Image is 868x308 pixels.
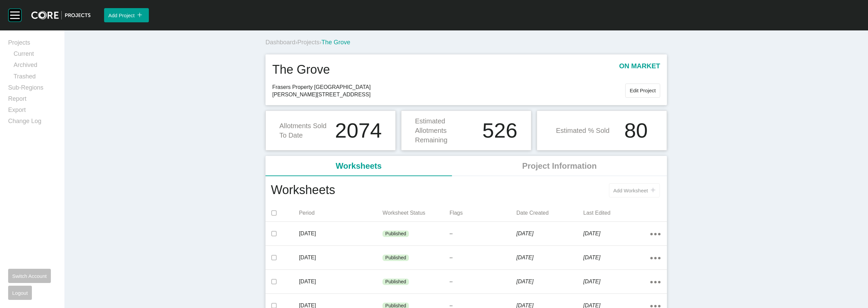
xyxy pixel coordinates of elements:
p: -- [450,255,516,261]
p: Estimated % Sold [556,126,610,135]
a: Change Log [8,117,56,128]
p: [DATE] [299,254,383,261]
p: Published [385,255,406,261]
a: Sub-Regions [8,84,56,95]
p: [DATE] [583,278,650,285]
p: [DATE] [516,254,583,261]
a: Trashed [14,72,56,84]
p: [DATE] [583,254,650,261]
p: Date Created [516,209,583,217]
a: Archived [14,61,56,72]
h1: The Grove [272,61,330,78]
p: -- [450,279,516,285]
a: Current [14,50,56,61]
span: Add Worksheet [613,188,648,193]
p: [DATE] [583,230,650,237]
a: Projects [8,39,56,50]
p: [DATE] [516,230,583,237]
span: › [295,39,297,46]
p: Allotments Sold To Date [279,121,331,140]
button: Add Worksheet [609,183,660,197]
h1: 80 [624,120,648,141]
p: Last Edited [583,209,650,217]
span: Edit Project [630,88,656,93]
a: Dashboard [265,39,295,46]
button: Add Project [104,8,149,22]
span: Add Project [108,13,135,18]
h1: 2074 [335,120,382,141]
a: Export [8,106,56,117]
p: Period [299,209,383,217]
button: Switch Account [8,269,51,283]
p: Estimated Allotments Remaining [415,116,478,145]
p: Flags [450,209,516,217]
button: Edit Project [625,84,660,98]
span: Logout [12,290,28,296]
p: [DATE] [516,278,583,285]
span: Switch Account [12,273,47,279]
p: [DATE] [299,230,383,237]
p: Worksheet Status [382,209,449,217]
h1: 526 [482,120,517,141]
span: › [319,39,321,46]
p: Published [385,231,406,237]
a: Report [8,95,56,106]
p: -- [450,231,516,237]
a: Projects [297,39,319,46]
img: core-logo-dark.3138cae2.png [31,11,91,20]
li: Worksheets [265,156,452,176]
button: Logout [8,286,32,300]
li: Project Information [452,156,667,176]
span: Frasers Property [GEOGRAPHIC_DATA] [272,84,625,91]
p: Published [385,279,406,285]
p: on market [619,61,660,78]
span: [PERSON_NAME][STREET_ADDRESS] [272,91,625,98]
span: The Grove [321,39,350,46]
p: [DATE] [299,278,383,285]
h1: Worksheets [271,182,335,199]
